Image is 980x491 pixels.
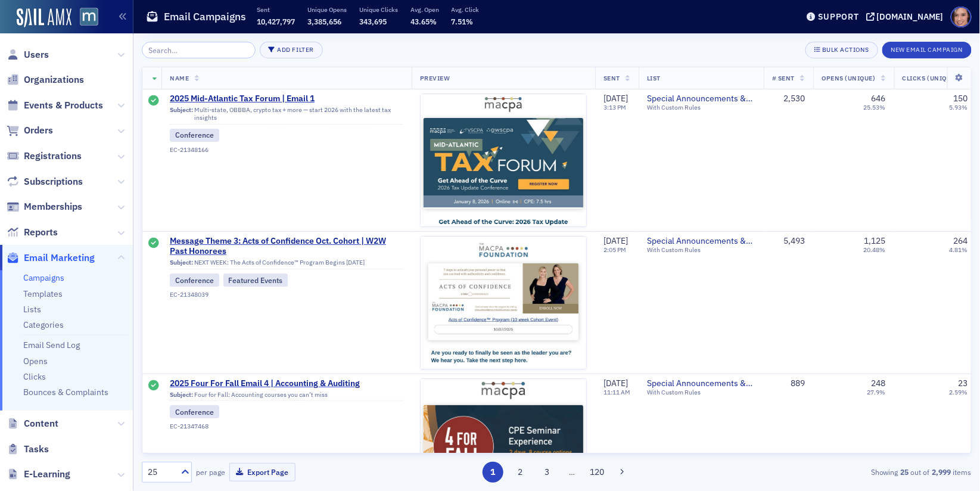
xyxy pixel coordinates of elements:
[24,443,49,456] span: Tasks
[170,391,193,399] span: Subject:
[603,93,628,104] span: [DATE]
[564,467,581,477] span: …
[170,391,403,402] div: Four for Fall: Accounting courses you can’t miss
[23,288,63,299] a: Templates
[17,8,71,27] img: SailAMX
[23,340,80,350] a: Email Send Log
[24,150,82,163] span: Registrations
[71,8,98,28] a: View Homepage
[24,175,83,188] span: Subscriptions
[170,146,403,154] div: EC-21348166
[603,388,630,396] time: 11:11 AM
[24,468,70,481] span: E-Learning
[647,74,661,82] span: List
[959,378,968,389] div: 23
[704,467,972,477] div: Showing out of items
[149,380,160,392] div: Sent
[23,272,64,283] a: Campaigns
[951,7,972,27] span: Profile
[24,200,82,213] span: Memberships
[647,389,755,396] div: With Custom Rules
[257,17,295,26] span: 10,427,797
[170,378,403,389] a: 2025 Four For Fall Email 4 | Accounting & Auditing
[7,73,84,86] a: Organizations
[866,13,948,21] button: [DOMAIN_NAME]
[170,106,193,122] span: Subject:
[170,423,403,431] div: EC-21347468
[930,467,953,477] strong: 2,999
[864,236,886,247] div: 1,125
[954,94,968,104] div: 150
[170,129,219,142] div: Conference
[260,42,323,58] button: Add Filter
[24,48,49,61] span: Users
[954,236,968,247] div: 264
[229,463,295,481] button: Export Page
[882,42,972,58] button: New Email Campaign
[452,17,474,26] span: 7.51%
[822,46,869,53] div: Bulk Actions
[7,200,82,213] a: Memberships
[950,246,968,254] div: 4.81%
[7,48,49,61] a: Users
[950,389,968,396] div: 2.59%
[510,462,531,483] button: 2
[359,5,398,14] p: Unique Clicks
[307,17,341,26] span: 3,385,656
[452,5,480,14] p: Avg. Click
[805,42,878,58] button: Bulk Actions
[24,417,58,430] span: Content
[877,11,944,22] div: [DOMAIN_NAME]
[647,94,755,104] a: Special Announcements & Special Event Invitations
[772,378,805,389] div: 889
[483,462,503,483] button: 1
[24,73,84,86] span: Organizations
[872,94,886,104] div: 646
[950,104,968,111] div: 5.93%
[603,378,628,389] span: [DATE]
[7,417,58,430] a: Content
[772,94,805,104] div: 2,530
[872,378,886,389] div: 248
[170,259,403,269] div: NEXT WEEK: The Acts of Confidence™ Program Begins [DATE]
[170,74,189,82] span: Name
[170,94,403,104] span: 2025 Mid-Atlantic Tax Forum | Email 1
[772,236,805,247] div: 5,493
[7,124,53,137] a: Orders
[603,245,626,254] time: 2:05 PM
[647,378,755,389] span: Special Announcements & Special Event Invitations
[7,251,95,265] a: Email Marketing
[149,238,160,250] div: Sent
[603,103,626,111] time: 3:13 PM
[647,236,755,247] a: Special Announcements & Special Event Invitations
[818,11,859,22] div: Support
[7,443,49,456] a: Tasks
[23,319,64,330] a: Categories
[23,304,41,315] a: Lists
[23,387,108,397] a: Bounces & Complaints
[647,104,755,111] div: With Custom Rules
[257,5,295,14] p: Sent
[170,291,403,299] div: EC-21348039
[23,356,48,366] a: Opens
[170,274,219,287] div: Conference
[603,74,620,82] span: Sent
[7,150,82,163] a: Registrations
[410,5,439,14] p: Avg. Open
[882,43,972,54] a: New Email Campaign
[822,74,875,82] span: Opens (Unique)
[7,468,70,481] a: E-Learning
[170,236,403,257] a: Message Theme 3: Acts of Confidence Oct. Cohort | W2W Past Honorees
[24,226,58,239] span: Reports
[903,74,958,82] span: Clicks (Unique)
[80,8,98,26] img: SailAMX
[7,226,58,239] a: Reports
[307,5,347,14] p: Unique Opens
[772,74,795,82] span: # Sent
[170,106,403,125] div: Multi-state, OBBBA, crypto tax + more — start 2026 with the latest tax insights
[196,467,225,477] label: per page
[898,467,911,477] strong: 25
